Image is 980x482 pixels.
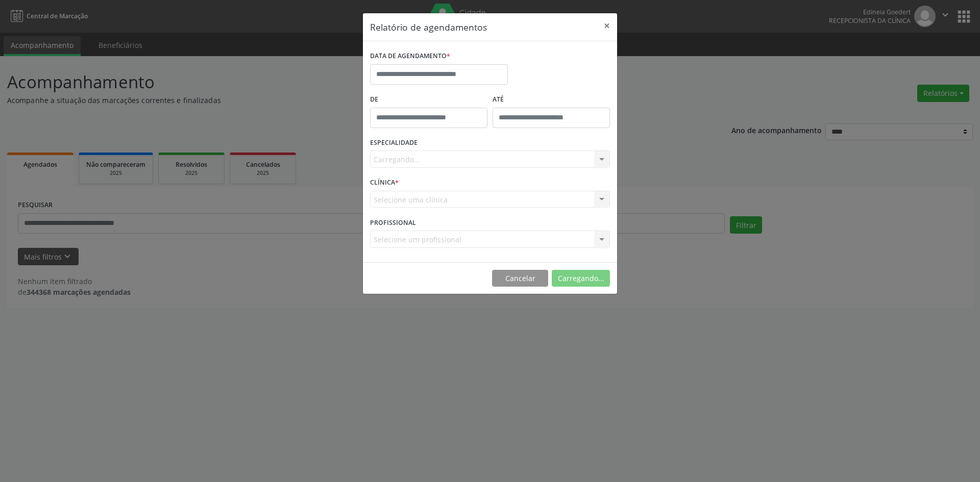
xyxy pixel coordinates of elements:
label: PROFISSIONAL [370,215,416,231]
button: Cancelar [492,270,548,287]
button: Carregando... [552,270,610,287]
label: ESPECIALIDADE [370,135,418,151]
button: Close [597,13,617,38]
h5: Relatório de agendamentos [370,20,487,34]
label: De [370,92,487,108]
label: ATÉ [493,92,610,108]
label: DATA DE AGENDAMENTO [370,48,450,64]
label: CLÍNICA [370,175,399,191]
